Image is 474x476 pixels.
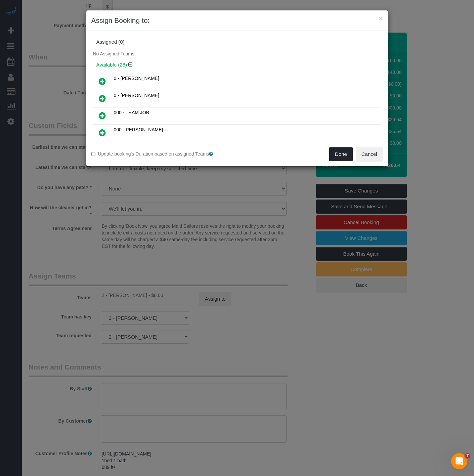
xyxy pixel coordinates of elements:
input: Update booking's Duration based on assigned Teams [91,152,96,156]
span: 000- [PERSON_NAME] [114,127,163,132]
button: × [379,15,383,22]
span: No Assigned Teams [93,51,134,56]
h3: Assign Booking to: [91,15,383,26]
span: 7 [465,453,470,459]
h4: Available (28) [96,62,378,68]
span: 0 - [PERSON_NAME] [114,93,159,98]
span: 000 - TEAM JOB [114,110,149,115]
div: Assigned (0) [96,39,378,45]
button: Cancel [356,147,383,161]
button: Done [329,147,353,161]
label: Update booking's Duration based on assigned Teams [91,150,232,157]
span: 0 - [PERSON_NAME] [114,76,159,81]
iframe: Intercom live chat [451,453,467,469]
